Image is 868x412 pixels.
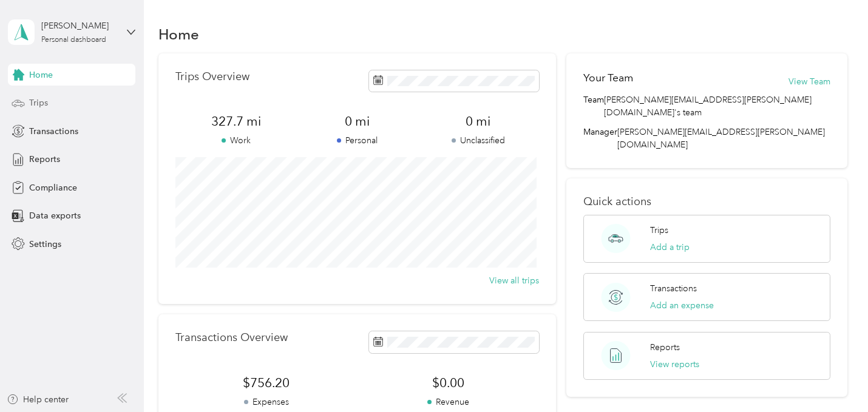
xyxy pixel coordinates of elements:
[583,70,633,86] h2: Your Team
[788,75,830,88] button: View Team
[617,127,825,150] span: [PERSON_NAME][EMAIL_ADDRESS][PERSON_NAME][DOMAIN_NAME]
[29,69,53,81] span: Home
[357,396,538,408] p: Revenue
[29,181,77,194] span: Compliance
[175,331,288,344] p: Transactions Overview
[650,299,714,312] button: Add an expense
[489,274,539,287] button: View all trips
[175,374,357,391] span: $756.20
[175,113,296,130] span: 327.7 mi
[650,282,697,295] p: Transactions
[297,134,418,147] p: Personal
[650,358,699,371] button: View reports
[7,393,69,406] button: Help center
[604,93,830,119] span: [PERSON_NAME][EMAIL_ADDRESS][PERSON_NAME][DOMAIN_NAME]'s team
[418,134,538,147] p: Unclassified
[583,93,604,119] span: Team
[650,224,668,237] p: Trips
[29,96,48,109] span: Trips
[158,28,199,41] h1: Home
[175,134,296,147] p: Work
[800,344,868,412] iframe: Everlance-gr Chat Button Frame
[29,209,81,222] span: Data exports
[29,238,61,251] span: Settings
[418,113,538,130] span: 0 mi
[583,126,617,151] span: Manager
[175,70,249,83] p: Trips Overview
[41,36,106,44] div: Personal dashboard
[41,19,117,32] div: [PERSON_NAME]
[650,241,690,254] button: Add a trip
[29,125,78,138] span: Transactions
[583,195,830,208] p: Quick actions
[357,374,538,391] span: $0.00
[29,153,60,166] span: Reports
[175,396,357,408] p: Expenses
[297,113,418,130] span: 0 mi
[650,341,680,354] p: Reports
